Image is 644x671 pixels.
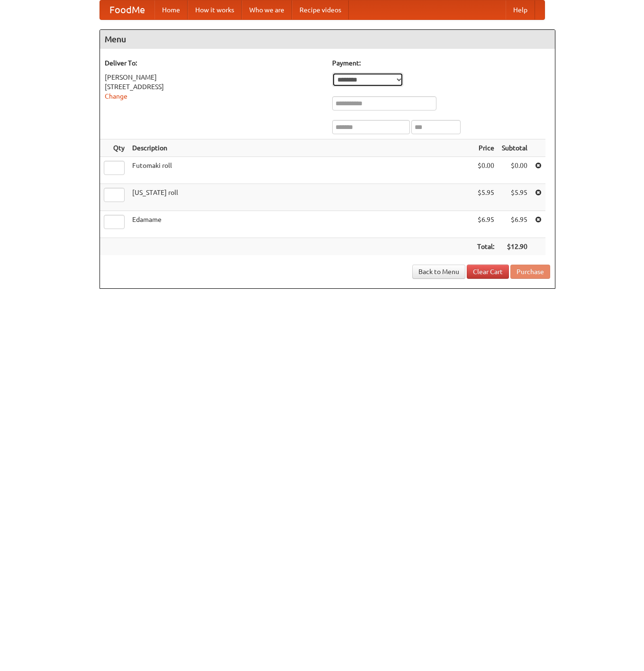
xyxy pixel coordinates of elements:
td: [US_STATE] roll [128,184,473,211]
div: [STREET_ADDRESS] [105,82,323,92]
td: $0.00 [473,157,498,184]
th: $12.90 [498,238,531,256]
a: FoodMe [100,0,154,19]
a: Home [154,0,188,19]
td: $6.95 [498,211,531,238]
th: Total: [473,238,498,256]
h5: Payment: [332,58,550,68]
a: Who we are [242,0,292,19]
a: Back to Menu [412,265,465,279]
h5: Deliver To: [105,58,323,68]
td: Futomaki roll [128,157,473,184]
a: Recipe videos [292,0,349,19]
a: Clear Cart [467,265,509,279]
a: Change [105,92,127,100]
a: How it works [188,0,242,19]
a: Help [506,0,535,19]
td: $0.00 [498,157,531,184]
th: Subtotal [498,139,531,157]
td: Edamame [128,211,473,238]
h4: Menu [100,30,555,49]
th: Qty [100,139,128,157]
div: [PERSON_NAME] [105,73,323,82]
td: $6.95 [473,211,498,238]
button: Purchase [510,265,550,279]
th: Description [128,139,473,157]
td: $5.95 [473,184,498,211]
td: $5.95 [498,184,531,211]
th: Price [473,139,498,157]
